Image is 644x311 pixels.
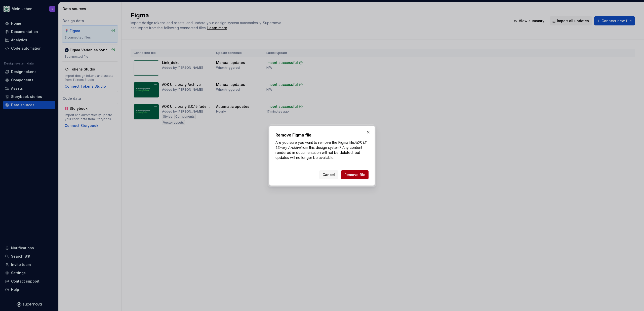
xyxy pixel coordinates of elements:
i: AOK UI Library Archive [275,140,366,150]
button: Remove file [341,170,369,179]
span: Remove file [344,172,365,177]
p: Are you sure you want to remove the Figma file from this design system? Any content rendered in d... [275,140,369,160]
h2: Remove Figma file [275,132,369,138]
span: Cancel [323,172,335,177]
button: Cancel [319,170,338,179]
